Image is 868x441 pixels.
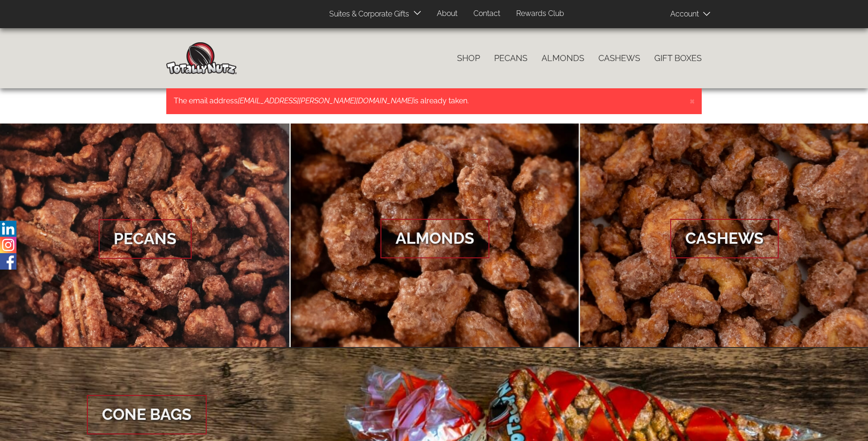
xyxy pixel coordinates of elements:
[509,5,571,23] a: Rewards Club
[174,96,685,107] p: The email address is already taken.
[690,93,695,107] span: ×
[380,219,489,258] span: Almonds
[670,219,779,258] span: Cashews
[99,219,192,259] span: Pecans
[450,48,487,68] a: Shop
[466,5,507,23] a: Contact
[87,395,207,434] span: Cone Bags
[591,48,647,68] a: Cashews
[690,95,695,106] button: Close
[430,5,465,23] a: About
[238,96,413,105] em: [EMAIL_ADDRESS][PERSON_NAME][DOMAIN_NAME]
[647,48,709,68] a: Gift Boxes
[535,48,591,68] a: Almonds
[322,5,412,23] a: Suites & Corporate Gifts
[291,124,579,348] a: Almonds
[166,88,702,114] div: Error message
[487,48,535,68] a: Pecans
[166,42,237,74] img: Home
